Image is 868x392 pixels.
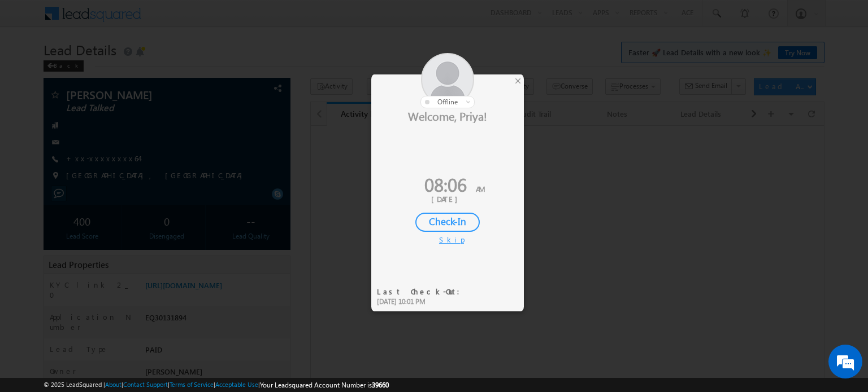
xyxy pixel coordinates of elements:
span: AM [476,184,485,193]
span: Your Leadsquared Account Number is [260,381,389,389]
a: Contact Support [123,381,168,388]
span: © 2025 LeadSquared | | | | | [44,380,389,390]
div: [DATE] 10:01 PM [377,297,467,307]
div: Skip [439,235,456,245]
span: 08:06 [424,171,467,197]
a: Acceptable Use [215,381,258,388]
div: × [512,74,524,87]
a: About [105,381,121,388]
div: [DATE] [380,194,515,204]
div: Check-In [415,213,480,232]
div: Welcome, Priya! [371,108,524,123]
a: Terms of Service [170,381,214,388]
span: 39660 [372,381,389,389]
span: offline [437,98,458,106]
div: Last Check-Out: [377,287,467,297]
